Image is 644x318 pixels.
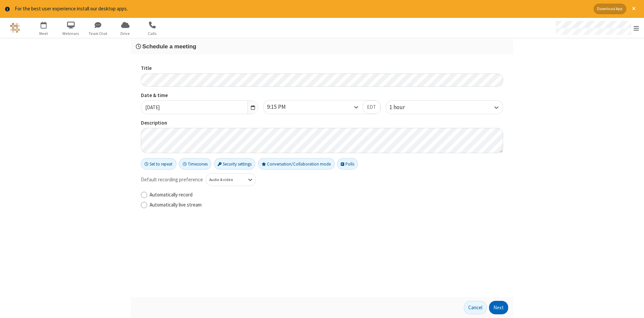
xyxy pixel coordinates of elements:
div: Audio & video [209,177,241,183]
div: Open menu [549,18,644,38]
span: Calls [140,31,165,37]
span: Webinars [58,31,84,37]
button: Timezones [179,158,211,170]
button: EDT [363,100,380,114]
button: Close alert [629,4,639,14]
button: Logo [2,18,28,38]
button: Cancel [464,301,487,314]
span: Team Chat [86,31,111,37]
span: Schedule a meeting [142,43,196,50]
label: Description [141,119,503,127]
div: 1 hour [389,103,416,112]
div: 9:15 PM [267,103,297,111]
label: Automatically live stream [150,201,503,209]
button: Security settings [214,158,256,170]
button: Next [489,301,508,314]
label: Automatically record [150,191,503,199]
label: Date & time [141,92,258,99]
div: For the best user experience install our desktop apps. [15,5,589,13]
span: Drive [113,31,138,37]
button: Conversation/Collaboration mode [258,158,335,170]
button: Download App [594,4,626,14]
button: Polls [337,158,358,170]
label: Title [141,64,503,72]
span: Meet [31,31,56,37]
button: Set to repeat [141,158,176,170]
img: QA Selenium DO NOT DELETE OR CHANGE [10,23,20,33]
span: Default recording preference [141,176,203,184]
